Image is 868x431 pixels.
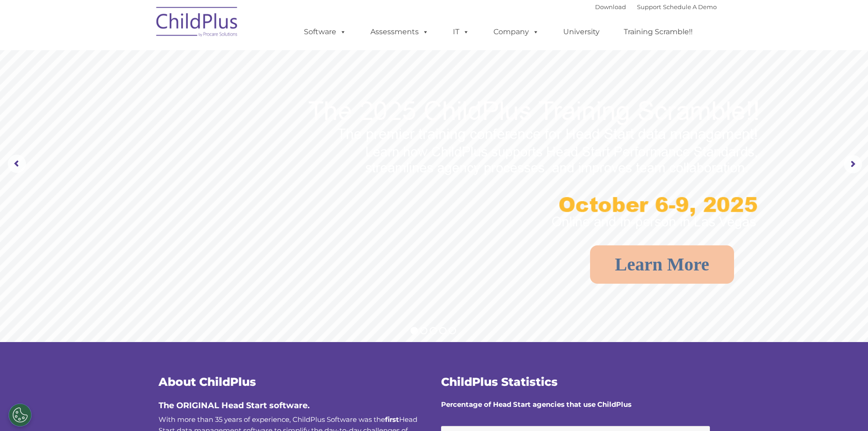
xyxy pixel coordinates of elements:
[159,375,256,389] span: About ChildPlus
[441,400,632,409] strong: Percentage of Head Start agencies that use ChildPlus
[9,404,31,426] button: Cookies Settings
[361,23,438,41] a: Assessments
[554,23,609,41] a: University
[719,332,868,431] iframe: Chat Widget
[152,0,243,46] img: ChildPlus by Procare Solutions
[595,3,626,10] a: Download
[615,23,702,41] a: Training Scramble!!
[159,400,310,410] span: The ORIGINAL Head Start software.
[295,23,355,41] a: Software
[637,3,661,10] a: Support
[484,23,548,41] a: Company
[385,415,399,424] b: first
[663,3,717,10] a: Schedule A Demo
[444,23,478,41] a: IT
[590,245,734,284] a: Learn More
[595,3,717,10] font: |
[441,375,558,389] span: ChildPlus Statistics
